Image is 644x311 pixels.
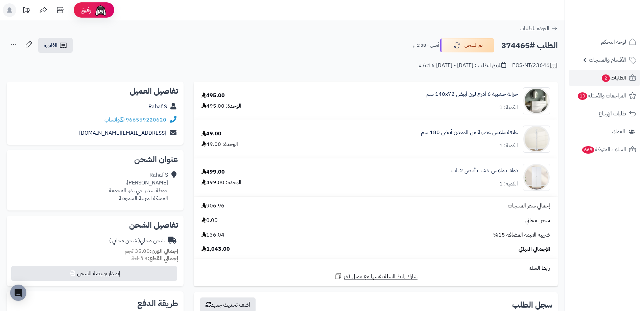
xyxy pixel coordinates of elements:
[569,124,640,140] a: العملاء
[148,254,178,263] strong: إجمالي القطع:
[12,221,178,229] h2: تفاصيل الشحن
[582,146,595,154] span: 668
[201,168,225,176] div: 499.00
[523,164,550,191] img: 1753185754-1-90x90.jpg
[38,38,73,53] a: الفاتورة
[569,70,640,86] a: الطلبات2
[577,91,626,101] span: المراجعات والأسئلة
[334,272,418,281] a: شارك رابط السلة نفسها مع عميل آخر
[589,55,626,65] span: الأقسام والمنتجات
[512,301,552,309] h3: سجل الطلب
[44,41,57,49] span: الفاتورة
[18,3,35,19] a: تحديثات المنصة
[569,34,640,50] a: لوحة التحكم
[201,102,241,110] div: الوحدة: 495.00
[201,130,221,138] div: 49.00
[451,167,518,175] a: دولاب ملابس خشب أبيض 2 باب
[11,266,177,281] button: إصدار بوليصة الشحن
[10,285,26,301] div: Open Intercom Messenger
[508,202,550,210] span: إجمالي سعر المنتجات
[80,6,91,14] span: رفيق
[201,140,238,148] div: الوحدة: 49.00
[125,247,178,255] small: 35.00 كجم
[201,179,241,186] div: الوحدة: 499.00
[12,87,178,95] h2: تفاصيل العميل
[581,145,626,154] span: السلات المتروكة
[344,273,418,281] span: شارك رابط السلة نفسها مع عميل آخر
[523,126,550,153] img: 1752316796-1-90x90.jpg
[520,24,558,32] a: العودة للطلبات
[148,103,167,111] a: Rahaf S
[12,155,178,163] h2: عنوان الشحن
[440,38,494,52] button: تم الشحن
[523,87,550,114] img: 1746709299-1702541934053-68567865785768-1000x1000-90x90.jpg
[493,231,550,239] span: ضريبة القيمة المضافة 15%
[201,231,224,239] span: 136.04
[201,92,225,99] div: 495.00
[525,217,550,224] span: شحن مجاني
[94,3,108,17] img: ai-face.png
[499,180,518,188] div: الكمية: 1
[598,17,638,31] img: logo-2.png
[109,237,140,245] span: ( شحن مجاني )
[419,62,506,69] div: تاريخ الطلب : [DATE] - [DATE] 6:16 م
[569,141,640,158] a: السلات المتروكة668
[499,104,518,111] div: الكمية: 1
[109,171,168,202] div: Rahaf S [PERSON_NAME]، حوطة سدير حي بدر، المجمعة المملكة العربية السعودية
[520,24,549,32] span: العودة للطلبات
[137,299,178,308] h2: طريقة الدفع
[196,264,555,272] div: رابط السلة
[126,116,166,124] a: 966559220620
[499,142,518,150] div: الكمية: 1
[413,42,439,49] small: أمس - 1:38 م
[569,106,640,122] a: طلبات الإرجاع
[201,202,224,210] span: 906.96
[612,127,625,136] span: العملاء
[109,237,165,245] div: شحن مجاني
[79,129,166,137] a: [EMAIL_ADDRESS][DOMAIN_NAME]
[599,109,626,118] span: طلبات الإرجاع
[426,90,518,98] a: خزانة خشبية 6 أدرج لون أبيض 140x72 سم
[569,88,640,104] a: المراجعات والأسئلة10
[104,116,124,124] a: واتساب
[150,247,178,255] strong: إجمالي الوزن:
[421,129,518,136] a: علاقة ملابس عصرية من المعدن أبيض 180 سم
[601,37,626,47] span: لوحة التحكم
[201,217,218,224] span: 0.00
[578,92,587,100] span: 10
[512,62,558,70] div: POS-NT/23646
[519,245,550,253] span: الإجمالي النهائي
[201,245,230,253] span: 1,043.00
[501,39,558,52] h2: الطلب #374465
[132,254,178,263] small: 3 قطعة
[601,73,626,83] span: الطلبات
[602,74,610,82] span: 2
